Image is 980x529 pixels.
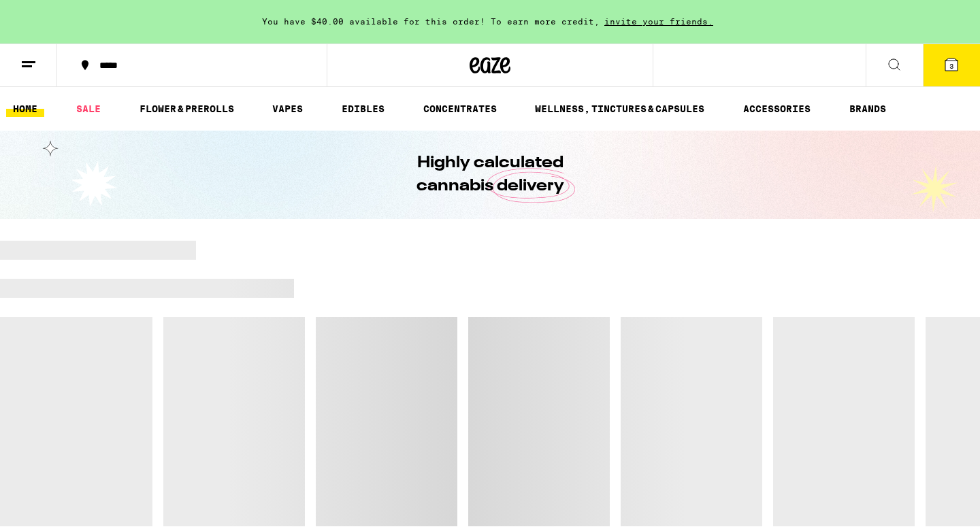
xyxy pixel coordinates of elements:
span: You have $40.00 available for this order! To earn more credit, [262,17,600,26]
a: ACCESSORIES [736,101,817,117]
span: 3 [949,62,953,70]
a: HOME [6,101,44,117]
a: BRANDS [843,101,893,117]
a: CONCENTRATES [416,101,504,117]
a: VAPES [265,101,310,117]
button: 3 [923,44,980,86]
a: FLOWER & PREROLLS [133,101,241,117]
h1: Highly calculated cannabis delivery [378,152,602,198]
a: SALE [69,101,108,117]
a: WELLNESS, TINCTURES & CAPSULES [528,101,711,117]
a: EDIBLES [335,101,391,117]
span: invite your friends. [600,17,718,26]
